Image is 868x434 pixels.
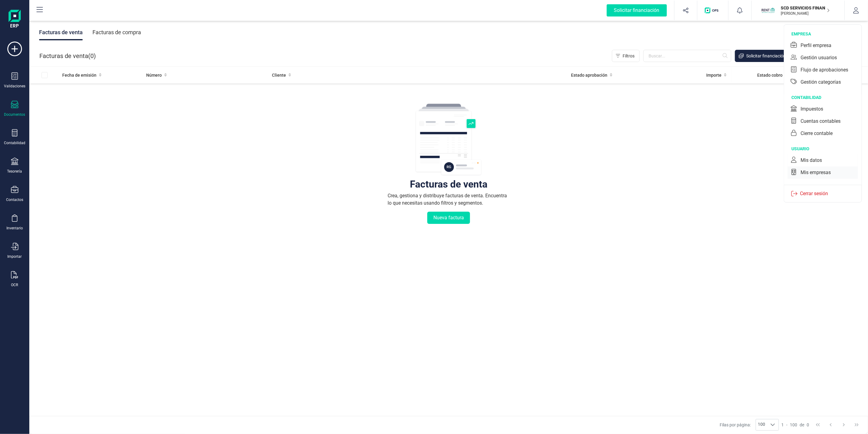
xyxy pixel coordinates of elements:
div: Facturas de venta ( ) [39,50,96,62]
p: [PERSON_NAME] [781,11,830,16]
button: Solicitar financiación [599,1,674,20]
div: contabilidad [791,94,862,100]
div: Filas por página: [720,419,779,431]
div: Facturas de venta [39,24,83,40]
div: Documentos [4,112,25,117]
p: Cerrar sesión [797,190,830,197]
div: Crea, gestiona y distribuye facturas de venta. Encuentra lo que necesitas usando filtros y segmen... [388,192,510,207]
div: Cuentas contables [801,118,841,125]
span: Solicitar financiación [746,53,786,59]
div: Importar [8,254,22,259]
div: OCR [11,283,18,287]
span: Estado cobro [757,72,783,78]
span: 0 [807,422,809,428]
span: Estado aprobación [571,72,607,78]
span: Número [146,72,162,78]
span: 100 [756,419,767,430]
div: Mis empresas [801,169,831,176]
div: Tesorería [7,169,22,174]
div: Perfil empresa [801,42,831,49]
div: Contactos [6,197,23,202]
div: empresa [791,31,862,37]
div: usuario [791,146,862,152]
div: Facturas de compra [92,24,141,40]
span: 0 [90,52,94,60]
button: Solicitar financiación [735,50,791,62]
img: SC [761,4,775,17]
img: Logo Finanedi [9,10,21,29]
span: Filtros [623,53,635,59]
div: Impuestos [801,105,823,113]
span: Cliente [272,72,286,78]
div: Contabilidad [4,140,25,145]
div: Mis datos [801,157,822,164]
button: SCSCD SERVICIOS FINANCIEROS SL[PERSON_NAME] [759,1,837,20]
div: Solicitar financiación [607,4,667,16]
button: Previous Page [825,419,837,431]
button: Last Page [851,419,863,431]
span: 100 [790,422,797,428]
div: Facturas de venta [410,181,487,187]
div: Cierre contable [801,130,833,137]
button: First Page [812,419,824,431]
img: img-empty-table.svg [415,103,482,176]
p: SCD SERVICIOS FINANCIEROS SL [781,5,830,11]
button: Next Page [838,419,850,431]
button: Nueva factura [427,212,470,224]
div: Gestión usuarios [801,54,837,61]
span: 1 [781,422,784,428]
button: Filtros [612,50,640,62]
input: Buscar... [643,50,731,62]
span: de [800,422,804,428]
button: Logo de OPS [701,1,725,20]
img: Logo de OPS [705,7,721,13]
div: Gestión categorías [801,78,841,86]
div: - [781,422,809,428]
div: Inventario [6,226,23,231]
span: Fecha de emisión [62,72,96,78]
div: Flujo de aprobaciones [801,66,848,74]
span: Importe [706,72,722,78]
div: Validaciones [4,84,25,89]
